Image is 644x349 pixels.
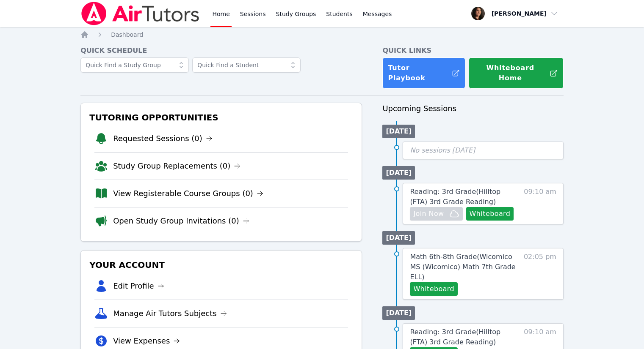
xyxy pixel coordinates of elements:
a: Study Group Replacements (0) [113,160,240,172]
span: Reading: 3rd Grade ( Hilltop (FTA) 3rd Grade Reading ) [410,328,500,346]
h4: Quick Links [382,46,564,56]
a: View Registerable Course Groups (0) [113,188,263,199]
span: Join Now [413,209,444,219]
li: [DATE] [382,231,415,245]
a: Requested Sessions (0) [113,133,213,145]
button: Whiteboard [466,207,514,221]
input: Quick Find a Student [192,57,301,73]
a: Reading: 3rd Grade(Hilltop (FTA) 3rd Grade Reading) [410,327,520,347]
span: Messages [363,10,392,18]
h4: Quick Schedule [80,46,362,56]
input: Quick Find a Study Group [80,57,189,73]
li: [DATE] [382,125,415,138]
span: Math 6th-8th Grade ( Wicomico MS (Wicomico) Math 7th Grade ELL ) [410,253,515,281]
img: Air Tutors [80,2,200,25]
h3: Upcoming Sessions [382,103,564,115]
span: Reading: 3rd Grade ( Hilltop (FTA) 3rd Grade Reading ) [410,188,500,206]
h3: Your Account [88,257,355,273]
span: No sessions [DATE] [410,146,475,154]
a: Manage Air Tutors Subjects [113,308,227,319]
button: Whiteboard Home [469,57,564,89]
a: Dashboard [111,30,143,39]
span: 09:10 am [524,187,556,221]
a: Open Study Group Invitations (0) [113,215,249,227]
li: [DATE] [382,166,415,180]
a: Math 6th-8th Grade(Wicomico MS (Wicomico) Math 7th Grade ELL) [410,252,520,282]
a: Reading: 3rd Grade(Hilltop (FTA) 3rd Grade Reading) [410,187,520,207]
nav: Breadcrumb [80,30,564,39]
button: Whiteboard [410,282,458,296]
a: Tutor Playbook [382,57,465,89]
span: Dashboard [111,31,143,38]
a: View Expenses [113,335,180,347]
button: Join Now [410,207,462,221]
span: 02:05 pm [524,252,556,296]
a: Edit Profile [113,280,164,292]
li: [DATE] [382,306,415,320]
h3: Tutoring Opportunities [88,110,355,125]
